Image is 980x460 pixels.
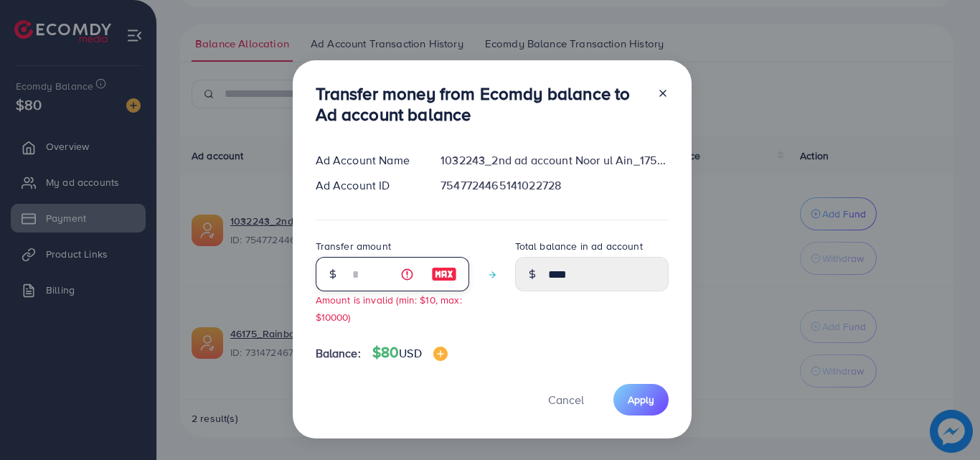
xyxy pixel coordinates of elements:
[316,239,391,253] label: Transfer amount
[304,152,430,169] div: Ad Account Name
[304,177,430,194] div: Ad Account ID
[548,392,584,408] span: Cancel
[429,177,679,194] div: 7547724465141022728
[628,393,654,407] span: Apply
[613,384,669,415] button: Apply
[399,345,421,361] span: USD
[515,239,643,253] label: Total balance in ad account
[316,345,361,362] span: Balance:
[429,152,679,169] div: 1032243_2nd ad account Noor ul Ain_1757341624637
[316,293,462,323] small: Amount is invalid (min: $10, max: $10000)
[316,83,646,125] h3: Transfer money from Ecomdy balance to Ad account balance
[431,266,457,283] img: image
[372,344,448,362] h4: $80
[433,347,448,361] img: image
[530,384,602,415] button: Cancel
